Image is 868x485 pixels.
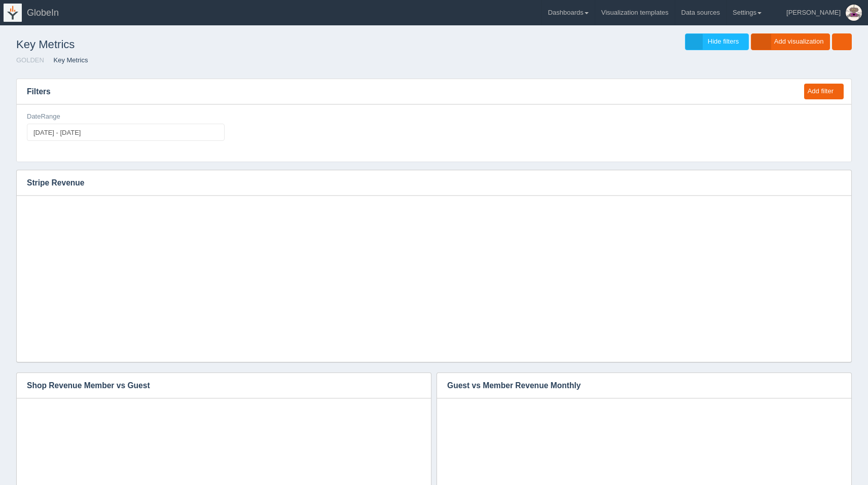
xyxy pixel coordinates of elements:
span: Hide filters [708,38,739,45]
label: DateRange [27,112,60,122]
h3: Shop Revenue Member vs Guest [17,373,416,398]
li: Key Metrics [46,56,88,65]
a: Add visualization [751,33,830,50]
img: Profile Picture [846,5,862,21]
h3: Stripe Revenue [17,170,836,196]
a: Hide filters [685,33,749,50]
div: [PERSON_NAME] [786,3,841,23]
h3: Filters [17,79,794,104]
button: Add filter [804,84,844,99]
h3: Guest vs Member Revenue Monthly [437,373,836,398]
span: GlobeIn [27,8,59,18]
img: logo-icon-white-65218e21b3e149ebeb43c0d521b2b0920224ca4d96276e4423216f8668933697.png [4,4,22,22]
a: GOLDEN [16,56,44,64]
h1: Key Metrics [16,33,434,56]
